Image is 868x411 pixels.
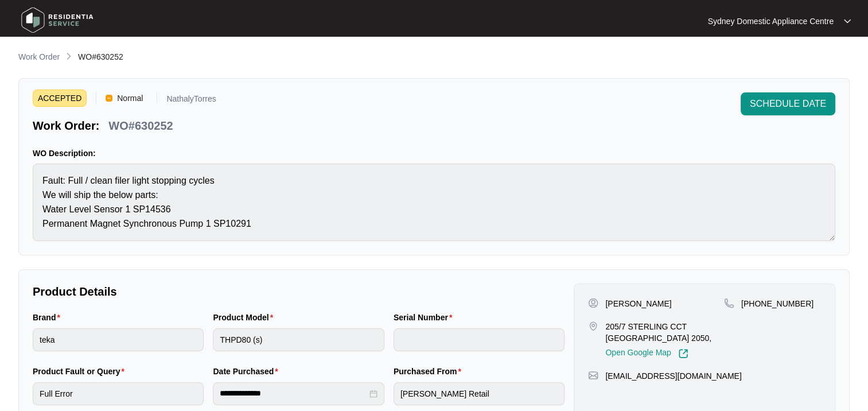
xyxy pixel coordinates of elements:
[213,312,278,323] label: Product Model
[106,95,112,102] img: Vercel Logo
[17,3,98,37] img: residentia service logo
[213,366,282,377] label: Date Purchased
[394,366,466,377] label: Purchased From
[16,51,62,64] a: Work Order
[220,387,367,400] input: Date Purchased
[33,164,835,241] textarea: Fault: Full / clean filer light stopping cycles We will ship the below parts: Water Level Sensor ...
[394,382,565,405] input: Purchased From
[33,118,99,134] p: Work Order:
[588,321,598,331] img: map-pin
[741,92,835,115] button: SCHEDULE DATE
[394,312,457,323] label: Serial Number
[844,18,851,24] img: dropdown arrow
[33,312,65,323] label: Brand
[605,370,741,382] p: [EMAIL_ADDRESS][DOMAIN_NAME]
[605,321,724,344] p: 205/7 STERLING CCT [GEOGRAPHIC_DATA] 2050,
[78,52,123,61] span: WO#630252
[741,298,813,309] p: [PHONE_NUMBER]
[708,15,834,27] p: Sydney Domestic Appliance Centre
[33,148,835,159] p: WO Description:
[724,298,734,308] img: map-pin
[394,328,565,351] input: Serial Number
[33,284,565,300] p: Product Details
[166,95,216,107] p: NathalyTorres
[33,90,87,107] span: ACCEPTED
[33,328,204,351] input: Brand
[108,118,173,134] p: WO#630252
[64,52,73,61] img: chevron-right
[750,97,826,111] span: SCHEDULE DATE
[605,298,671,309] p: [PERSON_NAME]
[33,382,204,405] input: Product Fault or Query
[678,348,688,359] img: Link-External
[33,366,129,377] label: Product Fault or Query
[588,370,598,381] img: map-pin
[588,298,598,308] img: user-pin
[605,348,688,359] a: Open Google Map
[18,51,60,63] p: Work Order
[112,90,147,107] span: Normal
[213,328,384,351] input: Product Model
